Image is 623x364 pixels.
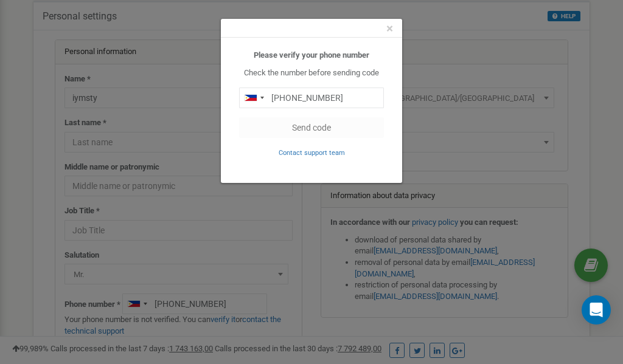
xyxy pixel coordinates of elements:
[254,50,369,60] b: Please verify your phone number
[386,22,393,35] button: Close
[582,295,611,325] div: Open Intercom Messenger
[239,67,384,79] p: Check the number before sending code
[386,21,393,36] span: ×
[240,88,268,108] div: Telephone country code
[239,88,384,108] input: 0905 123 4567
[279,148,345,157] a: Contact support team
[239,117,384,138] button: Send code
[279,149,345,157] small: Contact support team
